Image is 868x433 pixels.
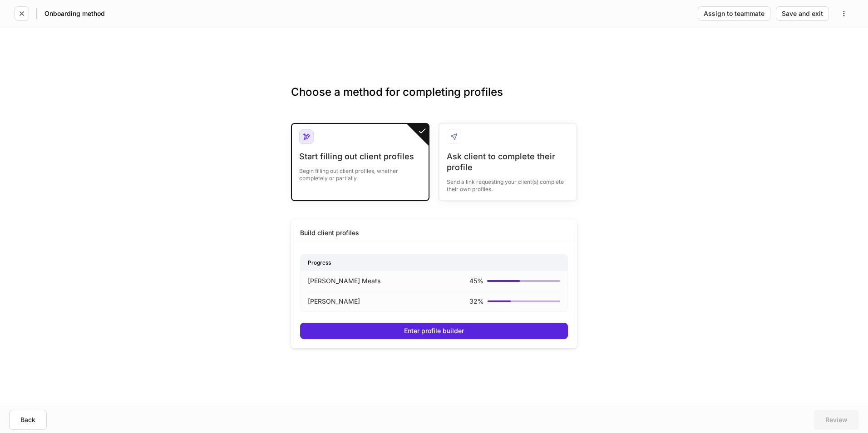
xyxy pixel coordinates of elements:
[291,85,577,114] h3: Choose a method for completing profiles
[782,10,823,17] div: Save and exit
[9,410,47,430] button: Back
[300,323,568,339] button: Enter profile builder
[447,173,569,193] div: Send a link requesting your client(s) complete their own profiles.
[20,417,35,423] div: Back
[308,297,360,306] p: [PERSON_NAME]
[704,10,764,17] div: Assign to teammate
[299,162,421,182] div: Begin filling out client profiles, whether completely or partially.
[300,228,359,237] div: Build client profiles
[469,276,483,285] p: 45 %
[301,255,567,271] div: Progress
[299,151,421,162] div: Start filling out client profiles
[698,6,770,21] button: Assign to teammate
[776,6,829,21] button: Save and exit
[447,151,569,173] div: Ask client to complete their profile
[308,276,380,285] p: [PERSON_NAME] Meats
[404,328,464,334] div: Enter profile builder
[469,297,484,306] p: 32 %
[44,9,105,18] h5: Onboarding method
